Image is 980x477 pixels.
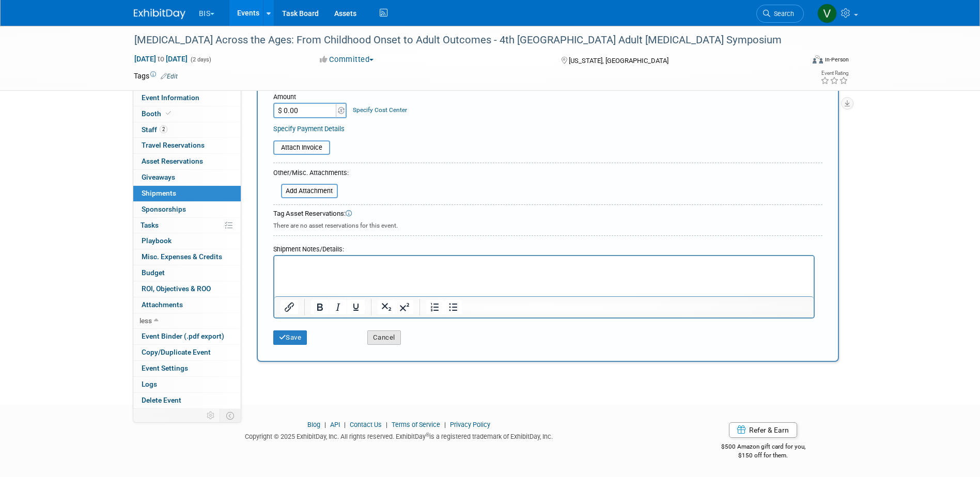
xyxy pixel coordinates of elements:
[329,300,347,314] button: Italic
[450,421,490,428] a: Privacy Policy
[442,421,448,428] span: |
[274,256,814,296] iframe: Rich Text Area
[160,125,167,133] span: 2
[273,330,307,345] button: Save
[392,421,440,428] a: Terms of Service
[426,300,444,314] button: Numbered list
[322,421,329,428] span: |
[330,421,340,428] a: API
[729,422,797,438] a: Refer & Earn
[142,364,188,372] span: Event Settings
[680,436,847,459] div: $500 Amazon gift card for you,
[133,218,241,233] a: Tasks
[273,209,822,219] div: Tag Asset Reservations:
[142,268,165,277] span: Budget
[220,409,241,422] td: Toggle Event Tabs
[142,380,157,388] span: Logs
[307,421,320,428] a: Blog
[133,345,241,360] a: Copy/Duplicate Event
[156,55,166,63] span: to
[202,409,220,422] td: Personalize Event Tab Strip
[133,393,241,408] a: Delete Event
[142,173,175,181] span: Giveaways
[139,316,152,325] span: less
[569,57,668,65] span: [US_STATE], [GEOGRAPHIC_DATA]
[273,240,815,255] div: Shipment Notes/Details:
[133,154,241,169] a: Asset Reservations
[142,141,205,149] span: Travel Reservations
[396,300,413,314] button: Superscript
[133,138,241,153] a: Travel Reservations
[273,92,348,103] div: Amount
[273,125,345,133] a: Specify Payment Details
[133,122,241,138] a: Staff2
[133,281,241,297] a: ROI, Objectives & ROO
[316,54,378,65] button: Committed
[142,189,176,197] span: Shipments
[161,73,178,80] a: Edit
[134,9,185,19] img: ExhibitDay
[743,54,849,69] div: Event Format
[142,93,199,102] span: Event Information
[134,430,665,441] div: Copyright © 2025 ExhibitDay, Inc. All rights reserved. ExhibitDay is a registered trademark of Ex...
[133,202,241,217] a: Sponsorships
[341,421,348,428] span: |
[133,361,241,376] a: Event Settings
[133,265,241,281] a: Budget
[383,421,390,428] span: |
[350,421,382,428] a: Contact Us
[133,186,241,201] a: Shipments
[133,377,241,392] a: Logs
[142,109,173,118] span: Booth
[680,451,847,460] div: $150 off for them.
[133,249,241,265] a: Misc. Expenses & Credits
[141,221,159,229] span: Tasks
[134,54,188,63] span: [DATE] [DATE]
[353,106,407,114] a: Specify Cost Center
[825,56,849,63] div: In-Person
[166,110,171,116] i: Booth reservation complete
[813,55,823,63] img: Format-Inperson.png
[281,300,298,314] button: Insert/edit link
[444,300,462,314] button: Bullet list
[770,10,794,18] span: Search
[133,170,241,185] a: Giveaways
[142,252,222,261] span: Misc. Expenses & Credits
[273,168,349,180] div: Other/Misc. Attachments:
[142,157,203,165] span: Asset Reservations
[756,5,804,23] a: Search
[131,31,788,50] div: [MEDICAL_DATA] Across the Ages: From Childhood Onset to Adult Outcomes - 4th [GEOGRAPHIC_DATA] Ad...
[142,284,211,293] span: ROI, Objectives & ROO
[142,300,183,309] span: Attachments
[817,4,837,23] img: Valerie Shively
[820,71,848,76] div: Event Rating
[133,313,241,329] a: less
[142,125,167,134] span: Staff
[367,330,401,345] button: Cancel
[190,56,211,63] span: (2 days)
[133,297,241,313] a: Attachments
[426,432,429,438] sup: ®
[347,300,365,314] button: Underline
[273,219,822,230] div: There are no asset reservations for this event.
[133,90,241,106] a: Event Information
[378,300,395,314] button: Subscript
[142,348,211,356] span: Copy/Duplicate Event
[134,71,178,81] td: Tags
[311,300,329,314] button: Bold
[142,332,224,340] span: Event Binder (.pdf export)
[133,106,241,122] a: Booth
[142,236,172,245] span: Playbook
[133,329,241,344] a: Event Binder (.pdf export)
[142,396,181,404] span: Delete Event
[142,205,186,213] span: Sponsorships
[133,233,241,249] a: Playbook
